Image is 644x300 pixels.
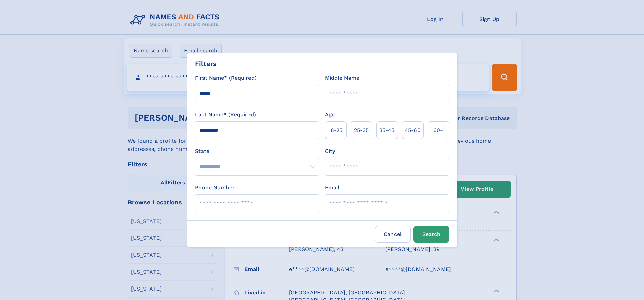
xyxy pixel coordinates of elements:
[405,126,421,134] span: 45‑60
[325,74,359,82] label: Middle Name
[195,184,235,192] label: Phone Number
[195,74,257,82] label: First Name* (Required)
[433,126,444,134] span: 60+
[325,147,335,155] label: City
[325,184,339,192] label: Email
[195,59,217,69] div: Filters
[413,226,449,243] button: Search
[329,126,342,134] span: 18‑25
[379,126,395,134] span: 35‑45
[195,111,256,119] label: Last Name* (Required)
[354,126,369,134] span: 25‑35
[325,111,335,119] label: Age
[375,226,411,243] label: Cancel
[195,147,319,155] label: State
